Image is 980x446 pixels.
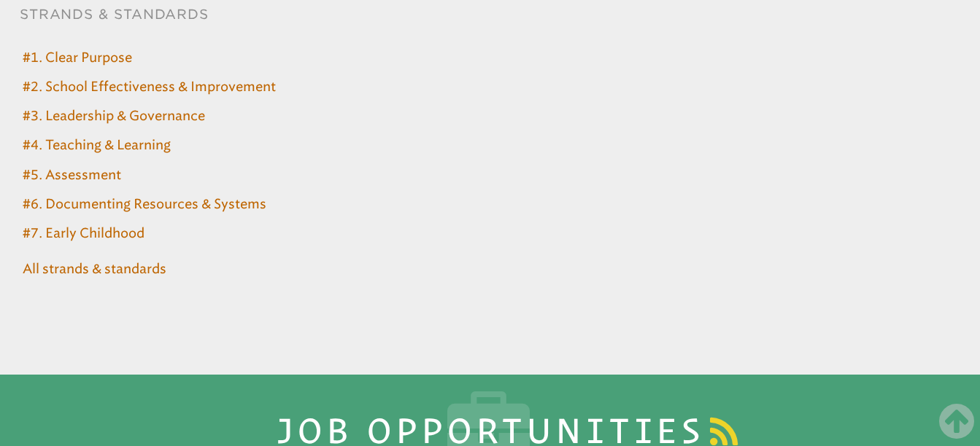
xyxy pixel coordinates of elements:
a: #3. Leadership & Governance [20,106,208,126]
a: All strands & standards [20,259,169,279]
a: #5. Assessment [20,165,124,185]
a: #1. Clear Purpose [20,48,135,68]
h2: Strands & Standards [20,1,637,28]
a: #7. Early Childhood [20,224,147,243]
a: #2. School Effectiveness & Improvement [20,77,279,97]
a: #6. Documenting Resources & Systems [20,195,269,214]
a: #4. Teaching & Learning [20,136,174,155]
